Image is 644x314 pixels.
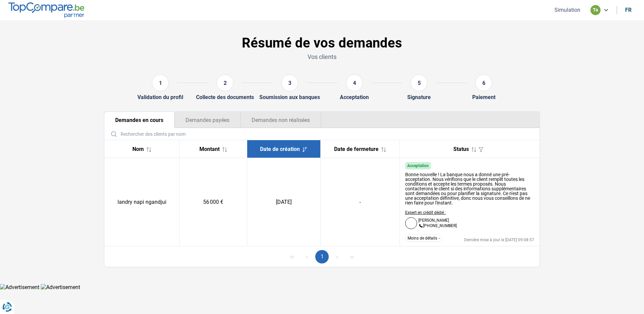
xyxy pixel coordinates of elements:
button: Demandes payées [174,112,240,128]
button: Last Page [345,250,359,263]
button: Moins de détails [405,234,442,242]
p: Vos clients [104,53,540,61]
button: Page 1 [315,250,329,263]
div: Validation du profil [137,94,183,100]
img: Advertisement [41,284,80,290]
span: Date de création [260,146,300,152]
button: Simulation [552,6,582,13]
button: Previous Page [300,250,314,263]
div: Bonne nouvelle ! La banque nous a donné une pré-acceptation. Nous vérifions que le client remplit... [405,172,535,205]
div: fr [625,7,632,13]
input: Rechercher des clients par nom [107,128,537,140]
span: Acceptation [407,163,429,168]
td: - [320,158,399,246]
div: 2 [217,74,233,91]
div: Acceptation [340,94,369,100]
button: Demandes en cours [104,112,174,128]
div: 3 [281,74,298,91]
div: Signature [407,94,431,100]
td: landry napi ngandjui [104,158,180,246]
img: +3228860076 [418,224,423,228]
span: Montant [199,146,220,152]
p: [PHONE_NUMBER] [418,224,457,228]
img: Dayana Santamaria [405,217,417,229]
p: [PERSON_NAME] [418,218,449,222]
button: First Page [285,250,299,263]
img: TopCompare.be [8,2,84,18]
td: [DATE] [247,158,320,246]
div: 6 [475,74,492,91]
span: Status [453,146,469,152]
div: 4 [346,74,363,91]
div: ta [590,5,601,15]
p: Expert en crédit dédié : [405,211,457,215]
div: 1 [152,74,169,91]
div: Dernière mise à jour le [DATE] 09:08:57 [464,238,534,242]
td: 56 000 € [180,158,247,246]
h1: Résumé de vos demandes [104,35,540,51]
div: Paiement [472,94,495,100]
div: Soumission aux banques [259,94,320,100]
div: 5 [411,74,427,91]
span: Date de fermeture [334,146,379,152]
button: Next Page [330,250,344,263]
div: Collecte des documents [196,94,254,100]
span: Nom [132,146,144,152]
button: Demandes non réalisées [240,112,321,128]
